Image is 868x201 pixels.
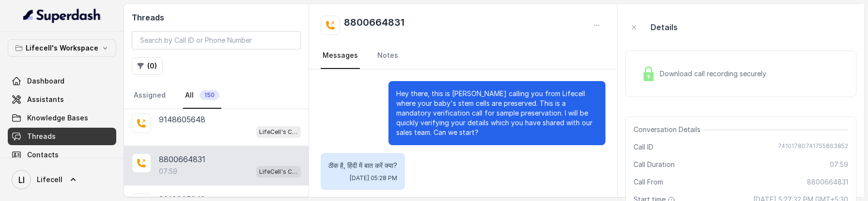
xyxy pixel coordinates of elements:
p: Lifecell's Workspace [26,42,98,54]
h2: 8800664831 [344,16,404,35]
text: LI [18,175,25,185]
a: Lifecell [8,166,116,193]
span: Assistants [27,95,64,104]
a: Contacts [8,146,116,164]
input: Search by Call ID or Phone Number [132,31,301,50]
a: Knowledge Bases [8,109,116,127]
p: LifeCell's Call Assistant [259,167,298,177]
span: Lifecell [37,175,62,184]
img: light.svg [23,8,101,23]
span: Knowledge Bases [27,113,88,123]
span: Contacts [27,150,59,160]
nav: Tabs [321,43,605,69]
p: 07:59 [159,167,177,176]
p: LifeCell's Call Assistant [259,127,298,137]
a: All150 [183,83,221,109]
p: Details [651,21,678,33]
p: ठीक है, हिंदी में बात करें क्या? [328,161,397,170]
p: 9148605648 [159,114,205,125]
h2: Threads [132,12,301,23]
span: 150 [200,90,219,100]
span: 8800664831 [807,177,848,187]
button: (0) [132,57,163,75]
p: 8800664831 [159,153,205,165]
p: Hey there, this is [PERSON_NAME] calling you from Lifecell where your baby's stem cells are prese... [396,89,598,137]
span: 07:59 [830,160,848,169]
button: Lifecell's Workspace [8,39,116,57]
nav: Tabs [132,83,301,109]
a: Messages [321,43,360,69]
span: 74101780741755863852 [778,142,848,152]
span: Call From [634,177,663,187]
span: [DATE] 05:28 PM [350,174,397,182]
a: Notes [375,43,400,69]
span: Download call recording securely [660,69,770,79]
span: Call ID [634,142,653,152]
span: Dashboard [27,76,64,86]
a: Dashboard [8,72,116,90]
a: Assistants [8,91,116,108]
a: Threads [8,128,116,145]
a: Assigned [132,83,168,109]
span: Call Duration [634,160,675,169]
span: Conversation Details [634,125,704,134]
span: Threads [27,132,56,141]
img: Lock Icon [641,67,656,81]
